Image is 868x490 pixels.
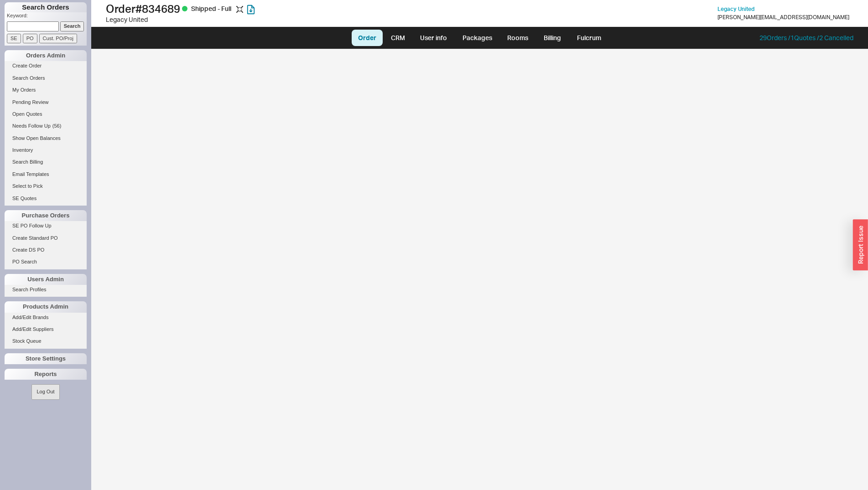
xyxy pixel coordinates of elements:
[5,2,87,12] h1: Search Orders
[759,34,853,41] a: 29Orders /1Quotes /2 Cancelled
[106,15,437,24] div: Legacy United
[5,336,87,346] a: Stock Queue
[5,257,87,267] a: PO Search
[717,5,754,12] span: Legacy United
[31,384,59,399] button: Log Out
[5,85,87,95] a: My Orders
[5,134,87,143] a: Show Open Balances
[106,2,437,15] h1: Order # 834689
[23,34,37,43] input: PO
[5,121,87,131] a: Needs Follow Up(56)
[12,99,49,105] span: Pending Review
[52,123,62,129] span: ( 56 )
[5,285,87,294] a: Search Profiles
[5,369,87,380] div: Reports
[7,34,21,43] input: SE
[5,170,87,179] a: Email Templates
[5,210,87,221] div: Purchase Orders
[5,301,87,312] div: Products Admin
[570,30,608,46] a: Fulcrum
[60,21,84,31] input: Search
[385,30,411,46] a: CRM
[12,123,51,129] span: Needs Follow Up
[5,274,87,285] div: Users Admin
[352,30,383,46] a: Order
[413,30,454,46] a: User info
[5,109,87,119] a: Open Quotes
[717,14,849,21] div: [PERSON_NAME][EMAIL_ADDRESS][DOMAIN_NAME]
[717,6,754,12] a: Legacy United
[5,325,87,334] a: Add/Edit Suppliers
[39,34,77,43] input: Cust. PO/Proj
[456,30,499,46] a: Packages
[5,194,87,203] a: SE Quotes
[5,157,87,167] a: Search Billing
[5,313,87,322] a: Add/Edit Brands
[536,30,568,46] a: Billing
[5,73,87,83] a: Search Orders
[5,245,87,255] a: Create DS PO
[191,5,233,12] span: Shipped - Full
[7,12,87,21] p: Keyword:
[500,30,535,46] a: Rooms
[5,233,87,243] a: Create Standard PO
[5,98,87,107] a: Pending Review
[5,50,87,61] div: Orders Admin
[5,61,87,71] a: Create Order
[5,181,87,191] a: Select to Pick
[5,145,87,155] a: Inventory
[5,353,87,364] div: Store Settings
[5,221,87,231] a: SE PO Follow Up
